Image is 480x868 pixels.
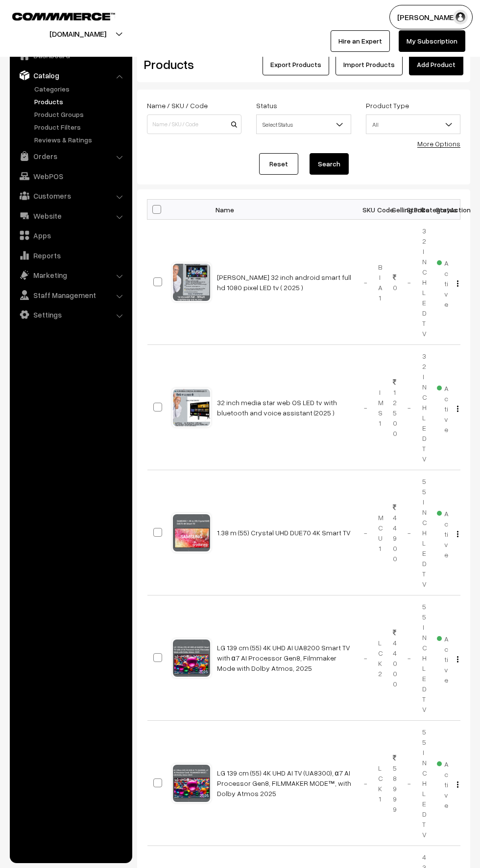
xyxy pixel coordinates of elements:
button: [PERSON_NAME] [389,5,473,29]
a: Catalog [12,67,129,84]
td: 55 INCH LED TV [416,470,431,595]
span: Select Status [256,114,351,134]
label: Name / SKU / Code [147,100,208,111]
span: All [366,114,460,134]
td: - [402,345,416,470]
span: Select Status [257,116,350,133]
a: COMMMERCE [12,10,98,22]
button: Export Products [263,54,329,75]
td: LCK1 [372,721,387,846]
a: [PERSON_NAME] 32 inch android smart full hd 1080 pixel LED tv ( 2025 ) [217,273,351,292]
a: LG 139 cm (55) 4K UHD AI TV (UA8300), α7 AI Processor Gen8, FILMMAKER MODE™, with Dolby Atmos 2025 [217,769,351,798]
th: Selling Price [387,200,402,220]
td: - [402,721,416,846]
a: Reset [259,153,298,175]
span: All [366,116,460,133]
a: 32 inch media star web OS LED tv with bluetooth and voice assistant (2025 ) [217,398,337,417]
th: Code [372,200,387,220]
td: 55 INCH LED TV [416,595,431,721]
h2: Products [144,57,240,72]
a: Product Groups [32,109,129,119]
img: Menu [457,280,458,287]
img: user [453,10,468,24]
td: 58999 [387,721,402,846]
a: Reports [12,247,129,264]
a: More Options [417,139,460,148]
input: Name / SKU / Code [147,114,241,134]
a: Categories [32,84,129,94]
img: COMMMERCE [12,13,115,20]
img: Menu [457,656,458,662]
button: Search [310,153,349,175]
img: Menu [457,781,458,788]
label: Status [256,100,277,111]
a: Add Product [409,54,463,75]
a: Reviews & Ratings [32,135,129,145]
a: Products [32,96,129,107]
td: - [358,470,373,595]
a: Marketing [12,266,129,284]
td: - [358,721,373,846]
img: Menu [457,406,458,412]
td: - [358,345,373,470]
span: Active [437,381,449,434]
span: Active [437,506,449,560]
a: My Subscription [399,30,465,52]
td: BIA1 [372,220,387,345]
th: SKU [358,200,373,220]
a: LG 139 cm (55) 4K UHD AI UA8200 Smart TV with α7 AI Processor Gen8, Filmmaker Mode with Dolby Atm... [217,643,350,672]
a: WebPOS [12,167,129,185]
th: Category [416,200,431,220]
th: Action [446,200,460,220]
td: IMS1 [372,345,387,470]
td: 44000 [387,595,402,721]
a: Website [12,207,129,225]
td: 12500 [387,345,402,470]
a: Customers [12,187,129,205]
th: Name [211,200,358,220]
a: Settings [12,306,129,323]
td: - [358,220,373,345]
a: Apps [12,227,129,244]
span: Active [437,255,449,309]
td: MCU1 [372,470,387,595]
td: 32 INCH LED TV [416,220,431,345]
th: Status [431,200,446,220]
img: Menu [457,531,458,537]
td: 44900 [387,470,402,595]
a: Product Filters [32,122,129,132]
button: [DOMAIN_NAME] [15,22,141,46]
a: Staff Management [12,286,129,304]
a: Orders [12,147,129,165]
td: - [358,595,373,721]
a: Import Products [336,54,403,75]
label: Product Type [366,100,409,111]
td: 0 [387,220,402,345]
td: - [402,595,416,721]
span: Active [437,631,449,685]
span: Active [437,756,449,810]
td: - [402,220,416,345]
th: Stock [402,200,416,220]
td: - [402,470,416,595]
td: 55 INCH LED TV [416,721,431,846]
td: LCK2 [372,595,387,721]
a: Hire an Expert [331,30,390,52]
td: 32 INCH LED TV [416,345,431,470]
a: 1.38 m (55) Crystal UHD DUE70 4K Smart TV [217,528,351,537]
